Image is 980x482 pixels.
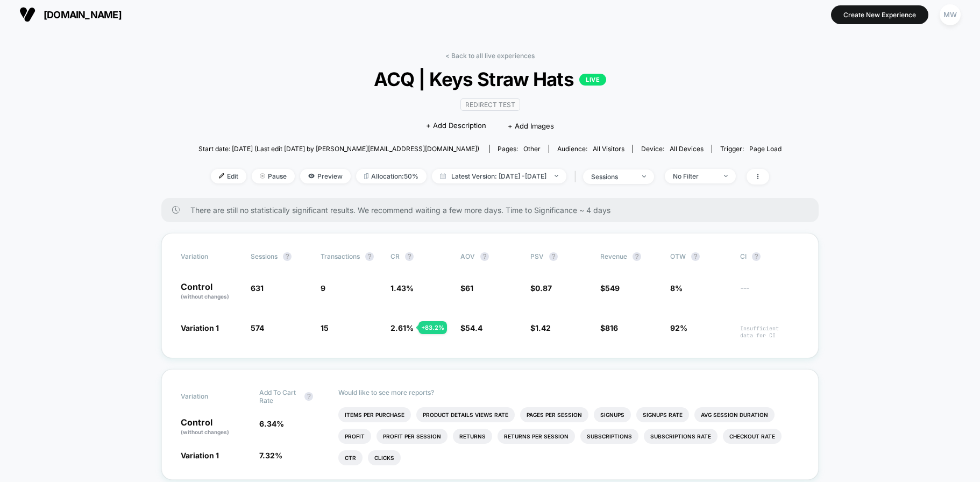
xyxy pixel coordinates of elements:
img: rebalance [364,173,368,179]
button: ? [480,252,489,261]
span: 7.32 % [259,451,282,460]
span: Allocation: 50% [356,169,427,183]
li: Subscriptions Rate [644,429,718,444]
span: Redirect Test [460,98,520,111]
span: Edit [211,169,246,183]
span: (without changes) [181,429,229,435]
span: Device: [633,145,712,153]
span: 631 [251,283,264,293]
span: $ [460,323,482,332]
div: Audience: [557,145,624,153]
img: calendar [440,173,446,179]
span: Transactions [321,252,360,260]
span: 2.61 % [390,323,414,332]
button: Create New Experience [831,5,928,24]
p: Control [181,282,240,301]
span: 15 [321,323,329,332]
button: [DOMAIN_NAME] [16,6,125,23]
span: 8% [670,283,683,293]
button: ? [752,252,761,261]
button: ? [691,252,700,261]
span: Preview [300,169,351,183]
span: all devices [670,145,704,153]
div: No Filter [673,172,716,180]
span: AOV [460,252,475,260]
span: 61 [465,283,473,293]
span: 816 [605,323,618,332]
div: sessions [591,173,634,181]
button: ? [549,252,558,261]
img: edit [219,173,224,179]
span: Start date: [DATE] (Last edit [DATE] by [PERSON_NAME][EMAIL_ADDRESS][DOMAIN_NAME]) [198,145,479,153]
span: OTW [670,252,729,261]
button: ? [304,392,313,401]
div: Trigger: [720,145,782,153]
span: $ [460,283,473,293]
img: end [642,175,646,178]
img: end [724,175,728,177]
span: Variation 1 [181,323,219,332]
li: Pages Per Session [520,407,588,422]
button: ? [405,252,414,261]
li: Profit Per Session [377,429,448,444]
span: All Visitors [593,145,624,153]
li: Subscriptions [580,429,638,444]
button: MW [936,4,964,26]
li: Ctr [338,450,363,465]
span: Revenue [600,252,627,260]
li: Returns [453,429,492,444]
p: Would like to see more reports? [338,388,800,396]
span: Insufficient data for CI [740,325,799,339]
li: Checkout Rate [723,429,782,444]
span: 0.87 [535,283,552,293]
div: MW [940,4,961,25]
img: end [260,173,265,179]
button: ? [283,252,292,261]
span: 6.34 % [259,419,284,428]
img: end [555,175,558,177]
span: CR [390,252,400,260]
span: 54.4 [465,323,482,332]
div: + 83.2 % [418,321,447,334]
li: Clicks [368,450,401,465]
span: $ [600,323,618,332]
li: Returns Per Session [498,429,575,444]
li: Product Details Views Rate [416,407,515,422]
span: PSV [530,252,544,260]
span: $ [600,283,620,293]
span: Sessions [251,252,278,260]
span: Variation [181,252,240,261]
span: CI [740,252,799,261]
span: 1.42 [535,323,551,332]
span: Add To Cart Rate [259,388,299,405]
li: Items Per Purchase [338,407,411,422]
span: 574 [251,323,264,332]
span: 1.43 % [390,283,414,293]
span: ACQ | Keys Straw Hats [228,68,752,90]
span: | [572,169,583,185]
span: Page Load [749,145,782,153]
span: Latest Version: [DATE] - [DATE] [432,169,566,183]
span: $ [530,323,551,332]
span: $ [530,283,552,293]
span: There are still no statistically significant results. We recommend waiting a few more days . Time... [190,205,797,215]
span: Variation 1 [181,451,219,460]
img: Visually logo [19,6,35,23]
span: 9 [321,283,325,293]
button: ? [633,252,641,261]
span: 92% [670,323,687,332]
span: [DOMAIN_NAME] [44,9,122,20]
li: Profit [338,429,371,444]
span: Pause [252,169,295,183]
li: Signups [594,407,631,422]
div: Pages: [498,145,541,153]
span: + Add Images [508,122,554,130]
span: 549 [605,283,620,293]
span: other [523,145,541,153]
span: + Add Description [426,120,486,131]
span: --- [740,285,799,301]
p: Control [181,418,248,436]
span: (without changes) [181,293,229,300]
a: < Back to all live experiences [445,52,535,60]
button: ? [365,252,374,261]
